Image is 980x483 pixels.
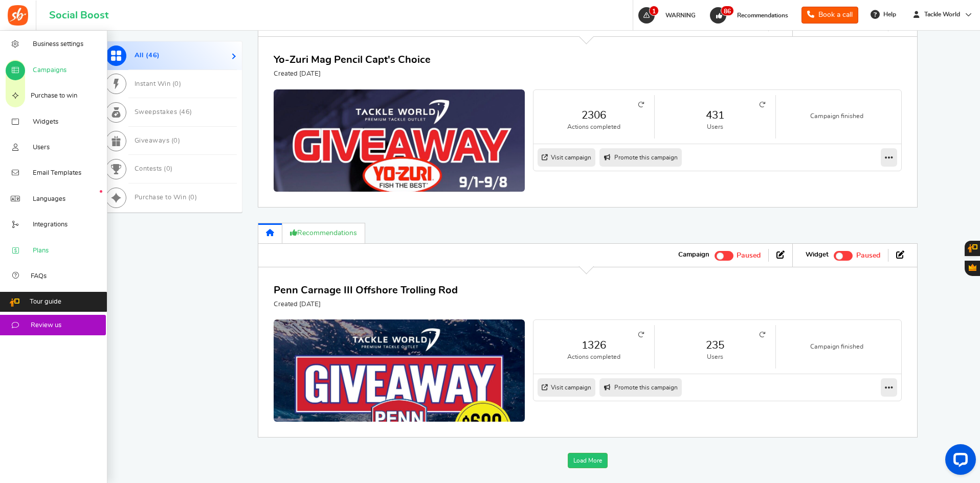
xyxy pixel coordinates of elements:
span: All ( ) [135,52,160,59]
span: 0 [173,137,178,144]
a: Promote this campaign [599,148,682,167]
em: New [100,190,102,193]
a: Help [866,6,901,22]
small: Users [665,353,765,361]
span: 0 [174,81,179,87]
span: Integrations [33,220,68,229]
a: 86 Recommendations [709,7,793,24]
span: Sweepstakes ( ) [135,109,192,116]
span: 0 [166,166,171,172]
span: 86 [721,6,734,16]
img: Social Boost [8,5,28,26]
small: Actions completed [544,353,644,361]
h1: Social Boost [49,10,108,21]
strong: Campaign [678,250,709,260]
span: Recommendations [737,12,788,18]
small: Campaign finished [786,112,887,121]
span: 1 [649,6,659,16]
small: Users [665,123,765,131]
span: FAQs [31,272,47,281]
span: Email Templates [33,169,81,178]
a: Penn Carnage III Offshore Trolling Rod [274,285,458,295]
span: Users [33,143,50,152]
span: Purchase to win [31,91,77,101]
li: Widget activated [798,249,888,261]
span: Instant Win ( ) [135,81,182,87]
a: 1 WARNING [637,7,701,24]
a: 1326 [544,338,644,353]
span: Paused [856,252,880,260]
span: Languages [33,195,65,204]
a: Book a call [801,7,858,24]
a: Yo-Zuri Mag Pencil Capt's Choice [274,55,431,65]
span: Help [881,10,896,19]
span: 46 [181,109,190,116]
span: Tour guide [30,297,61,307]
span: Plans [33,246,49,256]
p: Created [DATE] [274,300,458,309]
small: Campaign finished [786,342,887,351]
span: Widgets [33,118,58,127]
a: Visit campaign [538,148,595,167]
span: Tackle World [920,10,964,19]
a: 2306 [544,108,644,123]
a: Recommendations [282,223,365,244]
span: WARNING [665,12,696,18]
span: Paused [737,252,761,260]
button: Gratisfaction [965,261,980,276]
a: 431 [665,108,765,123]
a: Load More [568,453,608,468]
span: Business settings [33,40,83,49]
span: 46 [148,52,157,59]
span: Purchase to Win ( ) [135,194,197,201]
span: Gratisfaction [969,264,976,271]
a: Visit campaign [538,378,595,397]
span: Giveaways ( ) [135,137,181,144]
p: Created [DATE] [274,70,431,79]
strong: Widget [806,250,829,260]
a: 235 [665,338,765,353]
span: Contests ( ) [135,166,173,172]
span: Review us [31,321,61,330]
span: Campaigns [33,66,66,75]
span: 0 [190,194,195,201]
small: Actions completed [544,123,644,131]
iframe: LiveChat chat widget [937,440,980,483]
a: Promote this campaign [599,378,682,397]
